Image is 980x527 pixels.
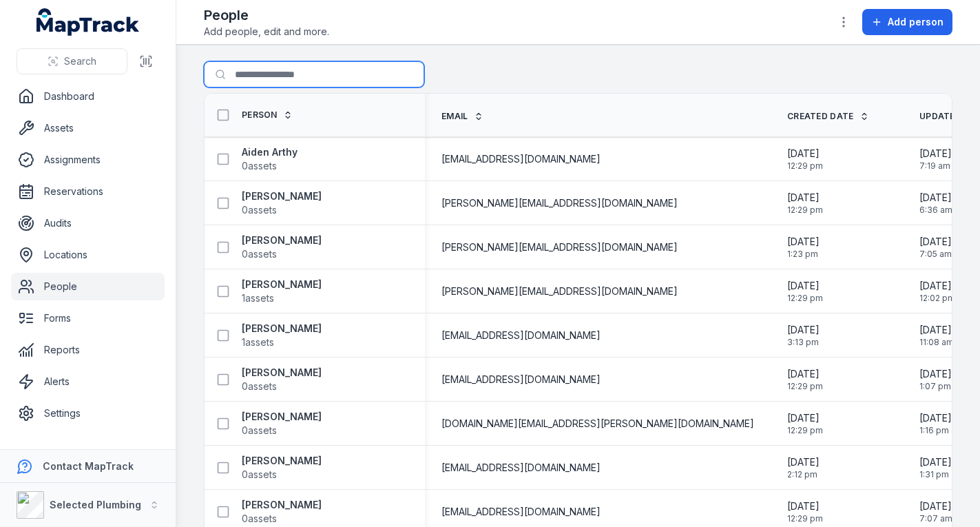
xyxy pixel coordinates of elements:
[441,417,754,431] span: [DOMAIN_NAME][EMAIL_ADDRESS][PERSON_NAME][DOMAIN_NAME]
[11,336,165,364] a: Reports
[787,205,823,216] span: 12:29 pm
[919,249,952,260] span: 7:05 am
[242,110,278,121] span: Person
[242,322,322,349] a: [PERSON_NAME]1assets
[919,411,952,425] span: [DATE]
[787,191,823,216] time: 1/14/2025, 12:29:42 PM
[787,235,820,260] time: 2/13/2025, 1:23:00 PM
[787,293,823,304] span: 12:29 pm
[919,147,952,172] time: 7/29/2025, 7:19:23 AM
[919,191,952,205] span: [DATE]
[242,110,293,121] a: Person
[787,367,823,381] span: [DATE]
[787,411,823,425] span: [DATE]
[787,323,820,348] time: 2/28/2025, 3:13:20 PM
[242,410,322,424] strong: [PERSON_NAME]
[11,304,165,332] a: Forms
[787,455,820,480] time: 5/14/2025, 2:12:32 PM
[787,381,823,392] span: 12:29 pm
[11,241,165,269] a: Locations
[242,366,322,380] strong: [PERSON_NAME]
[242,189,322,217] a: [PERSON_NAME]0assets
[787,513,823,524] span: 12:29 pm
[242,335,274,349] span: 1 assets
[441,111,483,122] a: Email
[242,189,322,203] strong: [PERSON_NAME]
[242,468,277,482] span: 0 assets
[919,499,952,513] span: [DATE]
[242,322,322,335] strong: [PERSON_NAME]
[242,366,322,393] a: [PERSON_NAME]0assets
[242,424,277,437] span: 0 assets
[787,499,823,513] span: [DATE]
[242,454,322,482] a: [PERSON_NAME]0assets
[787,235,820,249] span: [DATE]
[787,147,823,172] time: 1/14/2025, 12:29:42 PM
[11,178,165,205] a: Reservations
[242,278,322,291] strong: [PERSON_NAME]
[441,373,601,386] span: [EMAIL_ADDRESS][DOMAIN_NAME]
[919,323,954,337] span: [DATE]
[11,146,165,174] a: Assignments
[441,329,601,342] span: [EMAIL_ADDRESS][DOMAIN_NAME]
[787,411,823,436] time: 1/14/2025, 12:29:42 PM
[919,323,954,348] time: 8/11/2025, 11:08:49 AM
[204,25,329,39] span: Add people, edit and more.
[919,161,952,172] span: 7:19 am
[787,425,823,436] span: 12:29 pm
[919,191,952,216] time: 8/15/2025, 6:36:29 AM
[919,455,952,480] time: 8/11/2025, 1:31:49 PM
[919,367,952,381] span: [DATE]
[919,235,952,249] span: [DATE]
[242,410,322,437] a: [PERSON_NAME]0assets
[787,279,823,293] span: [DATE]
[441,240,678,254] span: [PERSON_NAME][EMAIL_ADDRESS][DOMAIN_NAME]
[64,54,96,68] span: Search
[11,83,165,110] a: Dashboard
[919,455,952,469] span: [DATE]
[919,513,952,524] span: 7:07 am
[919,425,952,436] span: 1:16 pm
[787,469,820,480] span: 2:12 pm
[242,498,322,512] strong: [PERSON_NAME]
[242,247,277,261] span: 0 assets
[787,111,854,122] span: Created Date
[441,152,601,166] span: [EMAIL_ADDRESS][DOMAIN_NAME]
[919,381,952,392] span: 1:07 pm
[919,147,952,161] span: [DATE]
[17,48,127,74] button: Search
[242,512,277,526] span: 0 assets
[11,368,165,395] a: Alerts
[242,278,322,305] a: [PERSON_NAME]1assets
[787,367,823,392] time: 1/14/2025, 12:29:42 PM
[919,499,952,524] time: 8/15/2025, 7:07:26 AM
[787,279,823,304] time: 1/14/2025, 12:29:42 PM
[787,499,823,524] time: 1/14/2025, 12:29:42 PM
[919,235,952,260] time: 8/15/2025, 7:05:36 AM
[11,273,165,300] a: People
[441,285,678,298] span: [PERSON_NAME][EMAIL_ADDRESS][DOMAIN_NAME]
[787,161,823,172] span: 12:29 pm
[37,8,140,36] a: MapTrack
[787,111,869,122] a: Created Date
[242,145,298,173] a: Aiden Arthy0assets
[242,234,322,261] a: [PERSON_NAME]0assets
[242,291,274,305] span: 1 assets
[919,469,952,480] span: 1:31 pm
[242,203,277,217] span: 0 assets
[441,461,601,475] span: [EMAIL_ADDRESS][DOMAIN_NAME]
[50,499,141,510] strong: Selected Plumbing
[441,505,601,519] span: [EMAIL_ADDRESS][DOMAIN_NAME]
[787,455,820,469] span: [DATE]
[43,460,134,472] strong: Contact MapTrack
[919,205,952,216] span: 6:36 am
[787,191,823,205] span: [DATE]
[919,279,955,304] time: 8/11/2025, 12:02:58 PM
[919,367,952,392] time: 8/11/2025, 1:07:47 PM
[242,498,322,526] a: [PERSON_NAME]0assets
[862,9,952,35] button: Add person
[242,145,298,159] strong: Aiden Arthy
[787,147,823,161] span: [DATE]
[919,411,952,436] time: 8/11/2025, 1:16:06 PM
[242,454,322,468] strong: [PERSON_NAME]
